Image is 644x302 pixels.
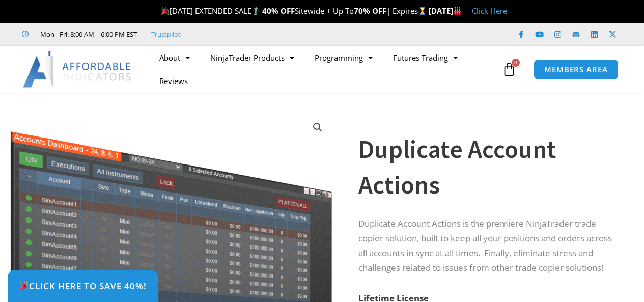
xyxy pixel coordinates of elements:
[161,7,169,15] img: 🎉
[454,7,461,15] img: 🏭
[544,66,608,73] span: MEMBERS AREA
[159,6,429,16] span: [DATE] EXTENDED SALE Sitewide + Up To | Expires
[358,216,619,276] p: Duplicate Account Actions is the premiere NinjaTrader trade copier solution, built to keep all yo...
[8,270,158,302] a: 🎉Click Here to save 40%!
[418,7,426,15] img: ⌛
[309,118,327,136] a: View full-screen image gallery
[429,6,462,16] strong: [DATE]
[262,6,295,16] strong: 40% OFF
[200,46,304,69] a: NinjaTrader Products
[358,131,619,203] h1: Duplicate Account Actions
[20,282,29,290] img: 🎉
[38,28,137,40] span: Mon - Fri: 8:00 AM – 6:00 PM EST
[472,6,507,16] a: Click Here
[149,46,499,93] nav: Menu
[151,28,181,40] a: Trustpilot
[383,46,468,69] a: Futures Trading
[354,6,386,16] strong: 70% OFF
[19,282,147,290] span: Click Here to save 40%!
[304,46,383,69] a: Programming
[512,59,520,67] span: 0
[149,46,200,69] a: About
[23,51,132,88] img: LogoAI | Affordable Indicators – NinjaTrader
[534,59,619,80] a: MEMBERS AREA
[252,7,260,15] img: 🏌️‍♂️
[487,54,531,84] a: 0
[149,69,198,93] a: Reviews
